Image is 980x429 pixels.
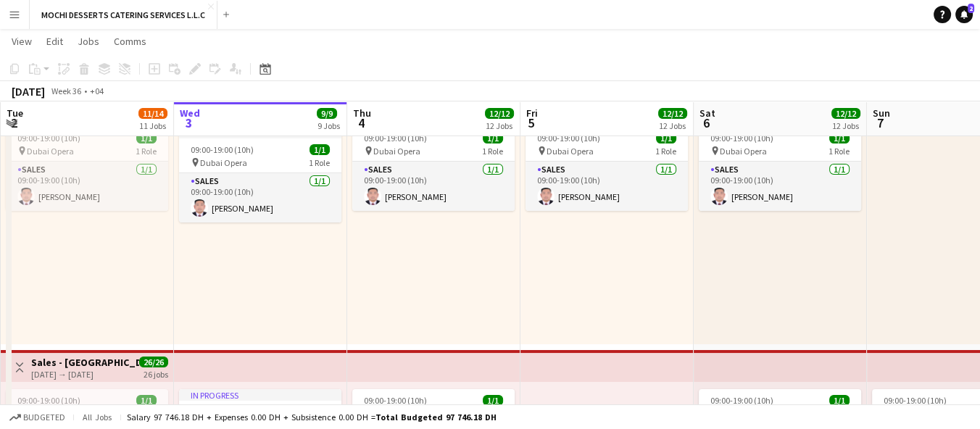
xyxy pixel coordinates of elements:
[968,4,974,13] span: 2
[526,107,538,120] span: Fri
[317,108,337,119] span: 9/9
[136,146,157,157] span: 1 Role
[48,86,84,96] span: Week 36
[697,114,715,131] span: 6
[309,157,330,168] span: 1 Role
[144,367,168,380] div: 26 jobs
[352,162,515,211] app-card-role: Sales1/109:00-19:00 (10h)[PERSON_NAME]
[179,127,341,222] app-job-card: In progress09:00-19:00 (10h)1/1 Dubai Opera1 RoleSales1/109:00-19:00 (10h)[PERSON_NAME]
[873,107,890,120] span: Sun
[17,395,80,406] span: 09:00-19:00 (10h)
[832,120,860,131] div: 12 Jobs
[353,107,371,120] span: Thu
[351,114,371,131] span: 4
[710,395,773,406] span: 09:00-19:00 (10h)
[17,133,80,143] span: 09:00-19:00 (10h)
[139,357,168,367] span: 26/26
[6,162,168,211] app-card-role: Sales1/109:00-19:00 (10h)[PERSON_NAME]
[114,35,146,48] span: Comms
[829,133,850,143] span: 1/1
[108,32,152,51] a: Comms
[23,412,65,422] span: Budgeted
[6,127,168,211] app-job-card: 09:00-19:00 (10h)1/1 Dubai Opera1 RoleSales1/109:00-19:00 (10h)[PERSON_NAME]
[90,86,104,96] div: +04
[31,356,139,369] h3: Sales - [GEOGRAPHIC_DATA]
[829,395,850,406] span: 1/1
[871,114,890,131] span: 7
[352,127,515,211] app-job-card: 09:00-19:00 (10h)1/1 Dubai Opera1 RoleSales1/109:00-19:00 (10h)[PERSON_NAME]
[547,146,594,157] span: Dubai Opera
[72,32,105,51] a: Jobs
[136,395,157,406] span: 1/1
[526,162,688,211] app-card-role: Sales1/109:00-19:00 (10h)[PERSON_NAME]
[524,114,538,131] span: 5
[655,146,676,157] span: 1 Role
[78,35,99,48] span: Jobs
[139,120,167,131] div: 11 Jobs
[7,107,23,120] span: Tue
[80,412,115,422] span: All jobs
[483,395,503,406] span: 1/1
[537,133,600,143] span: 09:00-19:00 (10h)
[526,127,688,211] app-job-card: 09:00-19:00 (10h)1/1 Dubai Opera1 RoleSales1/109:00-19:00 (10h)[PERSON_NAME]
[136,133,157,143] span: 1/1
[12,84,45,99] div: [DATE]
[483,133,503,143] span: 1/1
[6,32,38,51] a: View
[30,1,217,29] button: MOCHI DESSERTS CATERING SERVICES L.L.C
[179,173,341,222] app-card-role: Sales1/109:00-19:00 (10h)[PERSON_NAME]
[659,120,686,131] div: 12 Jobs
[831,108,860,119] span: 12/12
[375,412,497,422] span: Total Budgeted 97 746.18 DH
[829,146,850,157] span: 1 Role
[4,114,23,131] span: 2
[31,369,139,380] div: [DATE] → [DATE]
[720,146,767,157] span: Dubai Opera
[656,133,676,143] span: 1/1
[317,120,340,131] div: 9 Jobs
[955,6,973,23] a: 2
[200,157,247,168] span: Dubai Opera
[699,162,861,211] app-card-role: Sales1/109:00-19:00 (10h)[PERSON_NAME]
[127,412,497,422] div: Salary 97 746.18 DH + Expenses 0.00 DH + Subsistence 0.00 DH =
[373,146,420,157] span: Dubai Opera
[179,389,341,401] div: In progress
[138,108,167,119] span: 11/14
[658,108,687,119] span: 12/12
[7,409,67,425] button: Budgeted
[27,146,74,157] span: Dubai Opera
[699,107,715,120] span: Sat
[485,108,514,119] span: 12/12
[710,133,773,143] span: 09:00-19:00 (10h)
[364,395,427,406] span: 09:00-19:00 (10h)
[699,127,861,211] app-job-card: 09:00-19:00 (10h)1/1 Dubai Opera1 RoleSales1/109:00-19:00 (10h)[PERSON_NAME]
[191,144,254,155] span: 09:00-19:00 (10h)
[884,395,947,406] span: 09:00-19:00 (10h)
[482,146,503,157] span: 1 Role
[12,35,32,48] span: View
[46,35,63,48] span: Edit
[178,114,200,131] span: 3
[310,144,330,155] span: 1/1
[180,107,200,120] span: Wed
[486,120,513,131] div: 12 Jobs
[41,32,69,51] a: Edit
[364,133,427,143] span: 09:00-19:00 (10h)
